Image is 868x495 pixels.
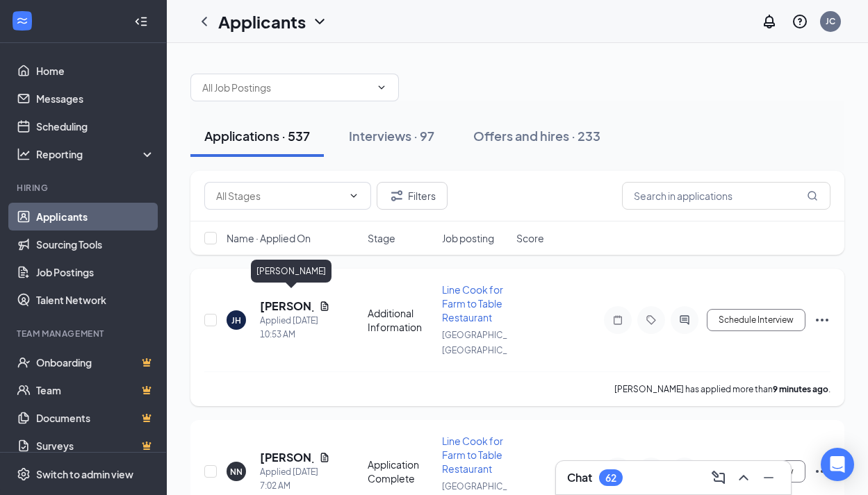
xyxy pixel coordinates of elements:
div: Additional Information [368,306,434,334]
span: Name · Applied On [227,231,311,245]
a: DocumentsCrown [36,404,155,432]
div: NN [230,466,243,478]
input: All Job Postings [202,80,370,95]
svg: ChevronDown [348,190,359,201]
div: Switch to admin view [36,467,133,481]
button: Schedule Interview [707,309,805,331]
h5: [PERSON_NAME] [260,450,313,465]
svg: Note [609,314,626,326]
input: All Stages [216,188,343,203]
a: Messages [36,85,155,112]
svg: ComposeMessage [710,469,727,486]
div: Applications · 537 [204,127,310,144]
svg: Notifications [761,13,778,30]
span: Score [516,231,544,245]
svg: WorkstreamLogo [15,14,29,28]
span: Line Cook for Farm to Table Restaurant [442,283,503,324]
a: OnboardingCrown [36,349,155,376]
div: Hiring [17,182,152,194]
svg: Collapse [134,15,148,28]
button: ComposeMessage [707,467,730,489]
svg: Settings [17,467,31,481]
svg: Tag [643,314,660,326]
h1: Applicants [218,10,306,33]
div: Application Complete [368,458,434,485]
div: Applied [DATE] 10:53 AM [260,314,330,342]
div: Open Intercom Messenger [821,448,854,481]
div: Offers and hires · 233 [473,127,600,144]
svg: ActiveChat [676,314,693,326]
div: Interviews · 97 [349,127,434,144]
svg: MagnifyingGlass [807,190,818,201]
div: JH [231,314,241,326]
span: Line Cook for Farm to Table Restaurant [442,435,503,475]
div: [PERSON_NAME] [251,260,331,283]
span: Stage [368,231,395,245]
span: [GEOGRAPHIC_DATA], [GEOGRAPHIC_DATA] [442,330,532,355]
a: Applicants [36,203,155,230]
svg: Filter [388,187,405,204]
svg: Analysis [17,147,31,161]
div: Reporting [36,147,156,161]
svg: Ellipses [814,312,830,328]
a: Scheduling [36,112,155,140]
div: JC [826,15,835,27]
h3: Chat [567,470,592,485]
svg: ChevronLeft [196,13,213,30]
svg: Document [319,301,330,312]
a: TeamCrown [36,376,155,404]
a: Job Postings [36,258,155,286]
div: 62 [605,472,616,484]
h5: [PERSON_NAME] [260,299,313,314]
button: ChevronUp [732,467,755,489]
p: [PERSON_NAME] has applied more than . [614,383,830,395]
svg: Ellipses [814,463,830,480]
svg: ChevronDown [311,13,328,30]
span: Job posting [442,231,494,245]
input: Search in applications [622,182,830,210]
a: Home [36,57,155,85]
a: SurveysCrown [36,432,155,460]
b: 9 minutes ago [773,384,828,394]
div: Applied [DATE] 7:02 AM [260,465,330,493]
svg: QuestionInfo [792,13,808,30]
svg: ChevronDown [376,82,387,93]
button: Minimize [758,467,780,489]
a: Sourcing Tools [36,230,155,258]
svg: Document [319,452,330,463]
a: Talent Network [36,286,155,314]
svg: Minimize [760,469,777,486]
div: Team Management [17,328,152,339]
svg: ChevronUp [735,469,752,486]
button: Filter Filters [377,182,448,210]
